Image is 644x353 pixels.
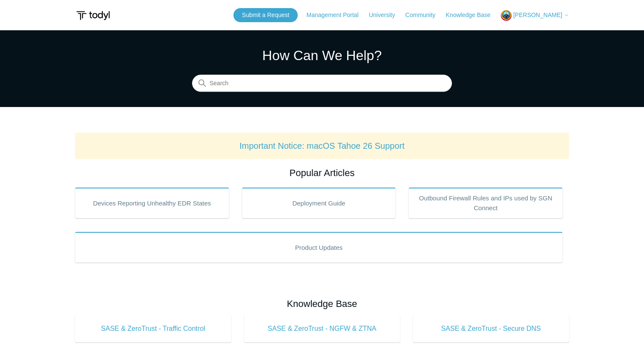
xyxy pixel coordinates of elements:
[369,11,403,20] a: University
[75,232,563,263] a: Product Updates
[75,166,569,180] h2: Popular Articles
[307,11,367,20] a: Management Portal
[192,75,452,92] input: Search
[192,45,452,66] h1: How Can We Help?
[408,188,563,218] a: Outbound Firewall Rules and IPs used by SGN Connect
[75,297,569,311] h2: Knowledge Base
[446,11,499,20] a: Knowledge Base
[501,10,569,21] button: [PERSON_NAME]
[239,141,405,150] a: Important Notice: macOS Tahoe 26 Support
[425,324,556,334] span: SASE & ZeroTrust - Secure DNS
[75,8,111,23] img: Todyl Support Center Help Center home page
[233,8,298,22] a: Submit a Request
[242,188,396,218] a: Deployment Guide
[88,324,218,334] span: SASE & ZeroTrust - Traffic Control
[405,11,444,20] a: Community
[244,315,400,342] a: SASE & ZeroTrust - NGFW & ZTNA
[257,324,388,334] span: SASE & ZeroTrust - NGFW & ZTNA
[413,315,569,342] a: SASE & ZeroTrust - Secure DNS
[513,12,562,18] span: [PERSON_NAME]
[75,315,231,342] a: SASE & ZeroTrust - Traffic Control
[75,188,229,218] a: Devices Reporting Unhealthy EDR States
